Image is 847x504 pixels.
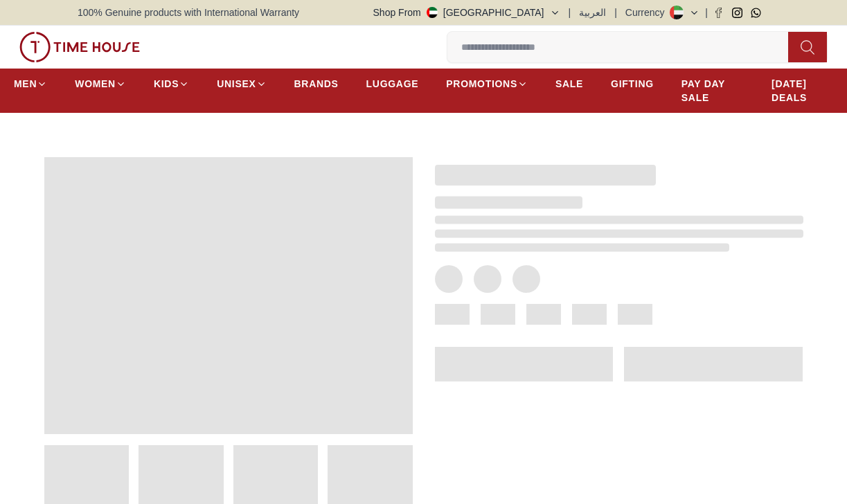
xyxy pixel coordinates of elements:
img: United Arab Emirates [427,7,438,18]
span: MEN [14,77,37,91]
a: GIFTING [611,71,654,96]
button: Shop From[GEOGRAPHIC_DATA] [373,6,560,19]
a: LUGGAGE [366,71,419,96]
span: PAY DAY SALE [681,77,744,105]
span: [DATE] DEALS [772,77,833,105]
a: PROMOTIONS [446,71,528,96]
a: BRANDS [294,71,339,96]
a: MEN [14,71,47,96]
div: Currency [625,6,670,19]
a: KIDS [154,71,189,96]
span: PROMOTIONS [446,77,517,91]
img: ... [19,32,140,62]
span: UNISEX [217,77,256,91]
span: GIFTING [611,77,654,91]
span: SALE [555,77,583,91]
button: العربية [579,6,606,19]
span: | [614,6,617,19]
span: 100% Genuine products with International Warranty [78,6,299,19]
span: KIDS [154,77,179,91]
span: | [569,6,571,19]
a: Facebook [713,8,724,18]
a: Whatsapp [751,8,761,18]
span: LUGGAGE [366,77,419,91]
span: | [705,6,708,19]
a: WOMEN [75,71,126,96]
span: WOMEN [75,77,116,91]
a: Instagram [732,8,742,18]
a: SALE [555,71,583,96]
a: UNISEX [217,71,266,96]
a: [DATE] DEALS [772,71,833,110]
span: BRANDS [294,77,339,91]
a: PAY DAY SALE [681,71,744,110]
